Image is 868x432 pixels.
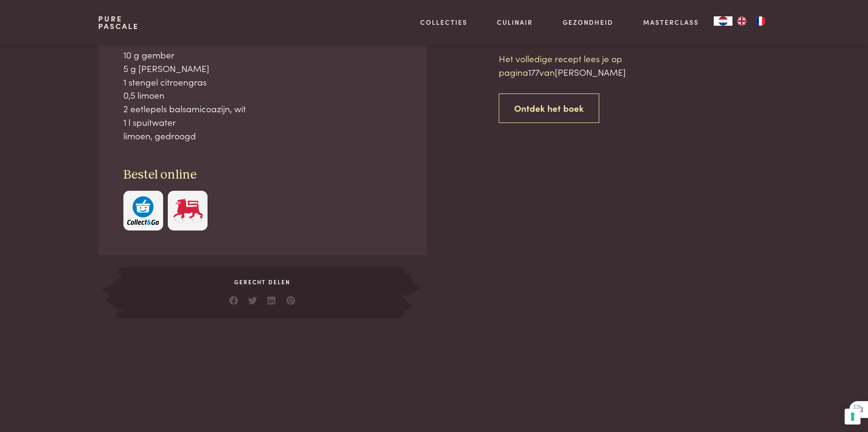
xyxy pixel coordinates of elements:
[732,16,751,26] a: EN
[528,65,539,78] span: 177
[123,75,402,89] div: 1 stengel citroengras
[123,102,402,115] div: 2 eetlepels balsamicoazijn, wit
[123,167,402,183] h3: Bestel online
[563,17,613,27] a: Gezondheid
[643,17,699,27] a: Masterclass
[98,15,139,30] a: PurePascale
[714,16,770,26] aside: Language selected: Nederlands
[732,16,770,26] ul: Language list
[127,196,159,225] img: c308188babc36a3a401bcb5cb7e020f4d5ab42f7cacd8327e500463a43eeb86c.svg
[497,17,533,27] a: Culinair
[499,94,599,123] a: Ontdek het boek
[123,115,402,129] div: 1 l spuitwater
[123,48,402,62] div: 10 g gember
[172,196,204,225] img: Delhaize
[714,16,732,26] div: Language
[123,129,402,143] div: limoen, gedroogd
[845,409,861,425] button: Uw voorkeuren voor toestemming voor trackingtechnologieën
[555,65,626,78] span: [PERSON_NAME]
[499,52,658,79] p: Het volledige recept lees je op pagina van
[420,17,467,27] a: Collecties
[714,16,732,26] a: NL
[751,16,770,26] a: FR
[127,278,397,286] span: Gerecht delen
[123,62,402,75] div: 5 g [PERSON_NAME]
[123,88,402,102] div: 0,5 limoen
